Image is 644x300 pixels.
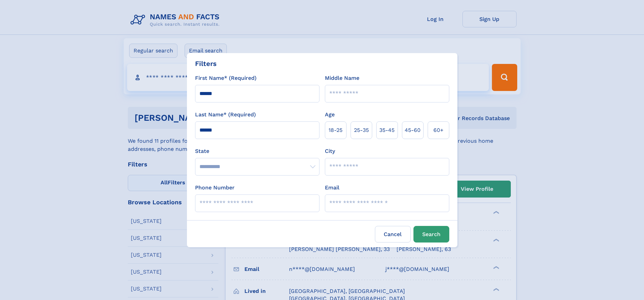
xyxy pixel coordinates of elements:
label: Cancel [375,226,411,243]
label: Email [325,184,339,192]
span: 25‑35 [354,126,369,134]
span: 18‑25 [329,126,342,134]
label: First Name* (Required) [195,74,257,82]
label: Phone Number [195,184,235,192]
span: 35‑45 [379,126,395,134]
label: City [325,147,335,155]
span: 60+ [433,126,444,134]
label: Middle Name [325,74,359,82]
div: Filters [195,59,217,69]
span: 45‑60 [405,126,421,134]
label: Age [325,111,335,119]
label: State [195,147,319,155]
button: Search [413,226,449,243]
label: Last Name* (Required) [195,111,256,119]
